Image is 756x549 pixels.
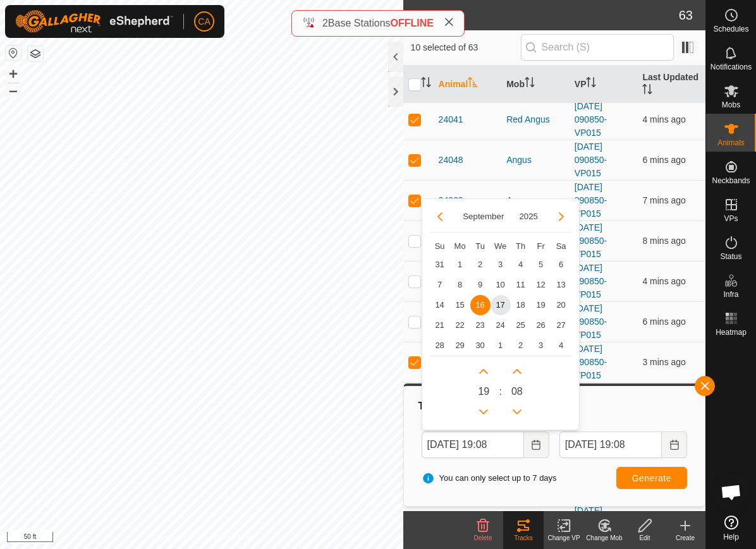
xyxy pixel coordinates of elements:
[531,255,551,275] td: 5
[450,255,470,275] td: 1
[28,46,43,61] button: Map Layers
[435,241,445,251] span: Su
[710,63,752,71] span: Notifications
[473,361,494,382] p-button: Next Hour
[637,66,705,104] th: Last Updated
[430,275,450,295] span: 7
[430,335,450,356] span: 28
[430,255,450,275] span: 31
[713,25,748,33] span: Schedules
[15,10,173,33] img: Gallagher Logo
[511,295,531,315] td: 18
[491,335,511,356] span: 1
[430,315,450,335] td: 21
[417,399,692,414] div: Tracks
[439,154,463,167] span: 24048
[473,402,494,422] p-button: Previous Hour
[507,361,527,382] p-button: Next Minute
[506,194,564,207] div: Angus
[474,534,492,541] span: Delete
[625,533,665,543] div: Edit
[198,15,210,28] span: CA
[511,315,531,335] td: 25
[506,113,564,126] div: Red Angus
[642,357,685,367] span: 17 Sep 2025 at 7:04 pm
[434,66,502,104] th: Animal
[491,275,511,295] span: 10
[551,315,571,335] td: 27
[575,142,607,178] a: [DATE] 090850-VP015
[511,335,531,356] td: 2
[570,66,638,104] th: VP
[514,209,543,224] button: Choose Year
[720,253,741,260] span: Status
[516,241,525,251] span: Th
[524,431,549,458] button: Choose Date
[470,275,491,295] span: 9
[450,335,470,356] td: 29
[422,198,580,431] div: Choose Date
[494,241,506,251] span: We
[475,241,485,251] span: Tu
[531,275,551,295] td: 12
[551,207,571,227] button: Next Month
[584,533,625,543] div: Change Mob
[716,329,747,336] span: Heatmap
[430,207,450,227] button: Previous Month
[470,315,491,335] td: 23
[531,315,551,335] span: 26
[531,335,551,356] td: 3
[642,86,652,96] p-sorticon: Activate to sort
[6,83,21,98] button: –
[575,182,607,219] a: [DATE] 090850-VP015
[712,473,750,511] div: Open chat
[458,209,509,224] button: Choose Month
[717,139,745,147] span: Animals
[642,276,685,286] span: 17 Sep 2025 at 7:03 pm
[506,154,564,167] div: Angus
[551,255,571,275] td: 6
[642,155,685,165] span: 17 Sep 2025 at 7:02 pm
[531,295,551,315] td: 19
[430,295,450,315] span: 14
[507,402,527,422] p-button: Previous Minute
[214,533,251,544] a: Contact Us
[421,79,431,89] p-sorticon: Activate to sort
[501,66,570,104] th: Mob
[470,295,491,315] td: 16
[468,79,478,89] p-sorticon: Activate to sort
[450,295,470,315] td: 15
[521,34,674,61] input: Search (S)
[422,472,557,485] span: You can only select up to 7 days
[491,315,511,335] td: 24
[551,335,571,356] td: 4
[439,194,463,207] span: 24063
[712,177,750,184] span: Neckbands
[491,295,511,315] span: 17
[6,66,21,81] button: +
[511,384,523,399] span: 0 8
[450,275,470,295] td: 8
[525,79,535,89] p-sorticon: Activate to sort
[723,533,739,541] span: Help
[586,79,596,89] p-sorticon: Activate to sort
[450,315,470,335] td: 22
[575,222,607,259] a: [DATE] 090850-VP015
[454,241,466,251] span: Mo
[706,510,756,546] a: Help
[470,255,491,275] td: 2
